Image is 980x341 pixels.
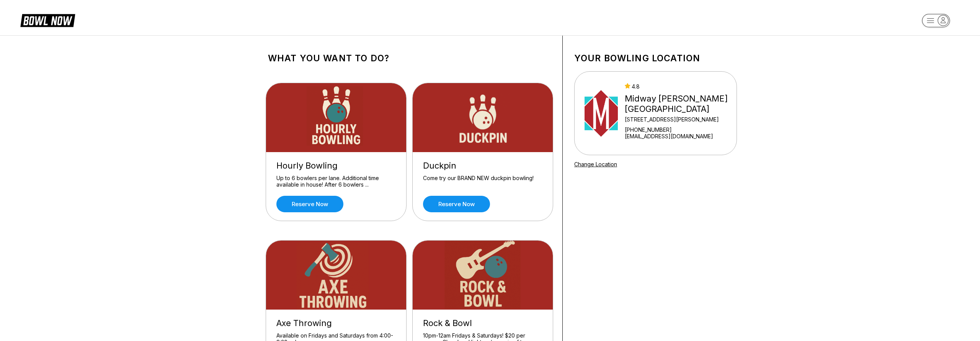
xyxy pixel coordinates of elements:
[625,116,733,123] div: [STREET_ADDRESS][PERSON_NAME]
[413,241,554,310] img: Rock & Bowl
[266,83,407,152] img: Hourly Bowling
[276,196,343,212] a: Reserve now
[423,161,542,171] div: Duckpin
[266,241,407,310] img: Axe Throwing
[268,53,551,64] h1: What you want to do?
[423,175,542,188] div: Come try our BRAND NEW duckpin bowling!
[625,133,733,139] a: [EMAIL_ADDRESS][DOMAIN_NAME]
[625,93,733,114] div: Midway [PERSON_NAME][GEOGRAPHIC_DATA]
[585,85,618,142] img: Midway Bowling - Carlisle
[413,83,554,152] img: Duckpin
[574,53,737,64] h1: Your bowling location
[276,161,396,171] div: Hourly Bowling
[574,161,617,167] a: Change Location
[276,318,396,328] div: Axe Throwing
[625,83,733,90] div: 4.8
[423,196,490,212] a: Reserve now
[625,126,733,133] div: [PHONE_NUMBER]
[276,175,396,188] div: Up to 6 bowlers per lane. Additional time available in house! After 6 bowlers ...
[423,318,542,328] div: Rock & Bowl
